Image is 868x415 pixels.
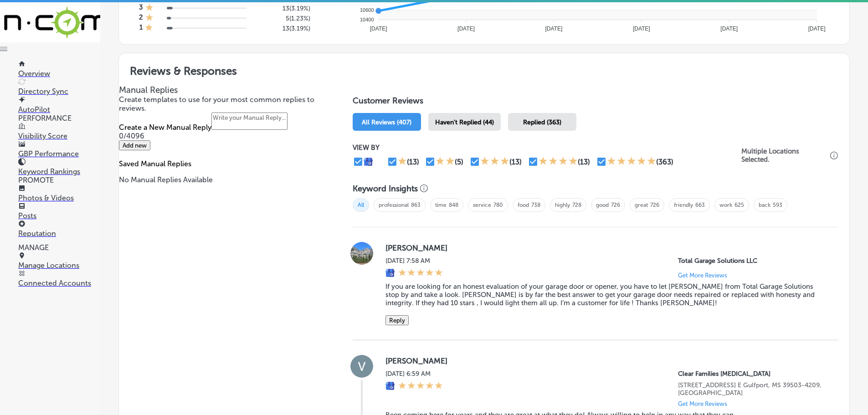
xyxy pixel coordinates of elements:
[18,220,100,238] a: Reputation
[211,113,288,130] textarea: Create your Quick Reply
[607,156,656,167] div: 5 Stars
[18,105,100,114] p: AutoPilot
[18,211,100,220] p: Posts
[633,26,650,32] tspan: [DATE]
[759,202,770,208] a: back
[119,85,334,95] h3: Manual Replies
[473,202,491,208] a: service
[678,257,824,265] p: Total Garage Solutions LLC
[808,26,826,32] tspan: [DATE]
[435,118,494,126] span: Haven't Replied (44)
[674,202,693,208] a: friendly
[555,202,570,208] a: highly
[353,96,838,109] h1: Customer Reviews
[18,61,100,78] a: Overview
[18,141,100,158] a: GBP Performance
[145,23,153,33] div: 1 Star
[18,78,100,96] a: Directory Sync
[719,202,732,208] a: work
[18,132,100,140] p: Visibility Score
[398,268,443,278] div: 5 Stars
[518,202,529,208] a: food
[139,3,143,13] h4: 3
[18,69,100,78] p: Overview
[572,202,581,208] a: 728
[407,158,419,166] div: (13)
[119,159,191,168] label: Saved Manual Replies
[254,5,310,12] h5: 13 ( 3.19% )
[523,118,561,126] span: Replied (363)
[18,203,100,220] a: Posts
[119,53,849,85] h2: Reviews & Responses
[773,202,782,208] a: 593
[119,95,334,113] p: Create templates to use for your most common replies to reviews.
[385,356,824,365] label: [PERSON_NAME]
[18,87,100,96] p: Directory Sync
[398,156,407,167] div: 1 Star
[353,198,369,212] span: All
[385,315,409,325] button: Reply
[678,381,824,397] p: 15007 Creosote Road Ste. E
[18,97,100,114] a: AutoPilot
[656,158,673,166] div: (363)
[720,26,738,32] tspan: [DATE]
[678,400,727,407] p: Get More Reviews
[18,114,100,123] p: PERFORMANCE
[18,243,100,252] p: MANAGE
[139,13,143,23] h4: 2
[385,243,824,252] label: [PERSON_NAME]
[596,202,609,208] a: good
[145,13,154,23] div: 1 Star
[18,270,100,287] a: Connected Accounts
[695,202,705,208] a: 663
[254,15,310,22] h5: 5 ( 1.23% )
[360,17,374,22] tspan: 10400
[734,202,744,208] a: 625
[436,156,455,167] div: 2 Stars
[741,147,828,164] p: Multiple Locations Selected.
[353,143,741,152] p: VIEW BY
[531,202,540,208] a: 738
[539,156,578,167] div: 4 Stars
[455,158,463,166] div: (5)
[18,149,100,158] p: GBP Performance
[509,158,522,166] div: (13)
[411,202,421,208] a: 863
[678,370,824,378] p: Clear Families Chiropractic
[678,272,727,279] p: Get More Reviews
[18,229,100,238] p: Reputation
[18,279,100,287] p: Connected Accounts
[480,156,509,167] div: 3 Stars
[578,158,590,166] div: (13)
[360,7,374,13] tspan: 10600
[353,184,418,194] h3: Keyword Insights
[362,118,411,126] span: All Reviews (407)
[18,167,100,176] p: Keyword Rankings
[379,202,409,208] a: professional
[18,123,100,140] a: Visibility Score
[18,176,100,184] p: PROMOTE
[18,159,100,176] a: Keyword Rankings
[635,202,648,208] a: great
[254,25,310,32] h5: 13 ( 3.19% )
[545,26,562,32] tspan: [DATE]
[398,381,443,391] div: 5 Stars
[457,26,475,32] tspan: [DATE]
[611,202,620,208] a: 726
[650,202,659,208] a: 726
[119,132,334,140] p: 0/4096
[435,202,447,208] a: time
[449,202,458,208] a: 848
[145,3,154,13] div: 1 Star
[119,175,334,184] p: No Manual Replies Available
[139,23,143,33] h4: 1
[18,194,100,202] p: Photos & Videos
[493,202,503,208] a: 780
[18,185,100,202] a: Photos & Videos
[385,282,824,307] blockquote: If you are looking for an honest evaluation of your garage door or opener, you have to let [PERSO...
[18,252,100,270] a: Manage Locations
[370,26,387,32] tspan: [DATE]
[18,261,100,270] p: Manage Locations
[385,370,443,378] label: [DATE] 6:59 AM
[119,140,150,150] button: Add new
